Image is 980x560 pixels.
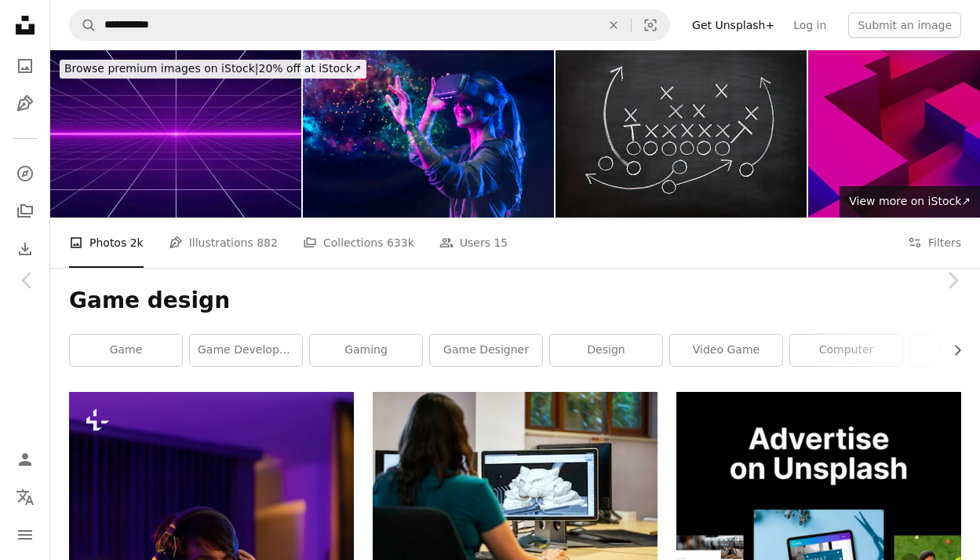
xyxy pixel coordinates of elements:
button: Submit an image [848,13,961,38]
a: gaming [310,335,422,366]
a: Log in / Sign up [9,444,41,475]
span: 15 [494,234,508,251]
button: Visual search [632,10,669,40]
button: Search Unsplash [70,10,97,40]
a: Log in [784,13,836,38]
a: design [550,335,662,366]
form: Find visuals sitewide [69,9,670,41]
a: game development [190,335,302,366]
button: Menu [9,519,41,551]
a: Collections 633k [303,218,414,268]
span: 633k [387,234,414,251]
span: Browse premium images on iStock | [64,62,258,75]
a: woman in blue t-shirt sitting at the table [373,480,658,494]
a: Browse premium images on iStock|20% off at iStock↗ [50,50,376,88]
a: Get Unsplash+ [683,13,784,38]
img: Dynamic Retro Background [50,50,301,218]
a: Photos [9,50,41,82]
span: View more on iStock ↗ [849,195,971,207]
a: View more on iStock↗ [840,186,980,218]
a: game designer [430,335,542,366]
a: game [70,335,182,366]
a: Explore [9,158,41,189]
a: Users 15 [439,218,508,268]
span: 882 [257,234,278,251]
button: Language [9,481,41,513]
h1: Game design [69,287,961,315]
img: Football game plan on blackboard with white chalk [556,50,807,218]
img: People with VR grasses playing virtual reality game. Future digital technology and 3D virtual rea... [303,50,554,218]
a: video game [670,335,782,366]
a: Illustrations 882 [169,218,278,268]
button: Filters [908,218,961,268]
div: 20% off at iStock ↗ [60,60,366,79]
a: Collections [9,196,41,227]
button: Clear [596,10,631,40]
a: computer [790,335,902,366]
a: Illustrations [9,88,41,119]
a: Next [925,205,980,356]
